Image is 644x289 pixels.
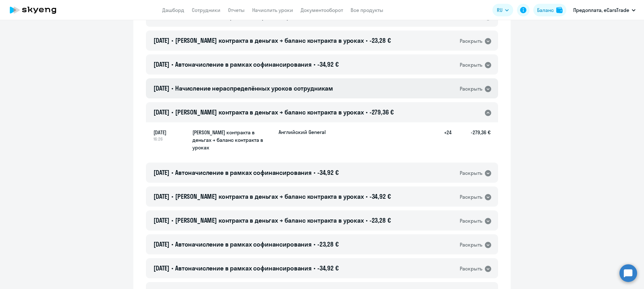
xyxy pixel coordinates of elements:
[153,240,169,248] span: [DATE]
[366,216,368,224] span: •
[252,7,293,13] a: Начислить уроки
[314,264,315,272] span: •
[171,192,173,200] span: •
[537,6,554,14] div: Баланс
[351,7,383,13] a: Все продукты
[171,108,173,116] span: •
[153,36,169,44] span: [DATE]
[175,192,364,200] span: [PERSON_NAME] контракта в деньгах → баланс контракта в уроках
[369,192,391,200] span: -34,92 €
[171,36,173,44] span: •
[171,84,173,92] span: •
[175,264,312,272] span: Автоначисление в рамках софинансирования
[317,169,339,176] span: -34,92 €
[171,216,173,224] span: •
[153,264,169,272] span: [DATE]
[175,216,364,224] span: [PERSON_NAME] контракта в деньгах → баланс контракта в уроках
[175,84,333,92] span: Начисление нераспределённых уроков сотрудникам
[460,241,482,249] div: Раскрыть
[175,36,364,44] span: [PERSON_NAME] контракта в деньгах → баланс контракта в уроках
[431,129,452,152] h5: +24
[460,217,482,225] div: Раскрыть
[162,7,184,13] a: Дашборд
[317,240,339,248] span: -23,28 €
[314,169,315,176] span: •
[460,85,482,93] div: Раскрыть
[570,3,639,18] button: Предоплата, eCarsTrade
[317,264,339,272] span: -34,92 €
[460,193,482,201] div: Раскрыть
[369,36,391,44] span: -23,28 €
[192,129,274,151] h5: [PERSON_NAME] контракта в деньгах → баланс контракта в уроках
[175,240,312,248] span: Автоначисление в рамках софинансирования
[153,192,169,200] span: [DATE]
[460,37,482,45] div: Раскрыть
[533,4,566,16] button: Балансbalance
[497,6,502,14] span: RU
[175,108,364,116] span: [PERSON_NAME] контракта в деньгах → баланс контракта в уроках
[460,169,482,177] div: Раскрыть
[228,7,245,13] a: Отчеты
[301,7,343,13] a: Документооборот
[492,4,513,16] button: RU
[366,36,368,44] span: •
[171,240,173,248] span: •
[153,129,187,136] span: [DATE]
[460,61,482,69] div: Раскрыть
[452,129,491,152] h5: -279,36 €
[153,169,169,176] span: [DATE]
[175,60,312,68] span: Автоначисление в рамках софинансирования
[153,136,187,142] span: 16:26
[369,216,391,224] span: -23,28 €
[175,169,312,176] span: Автоначисление в рамках софинансирования
[153,216,169,224] span: [DATE]
[153,60,169,68] span: [DATE]
[369,108,394,116] span: -279,36 €
[460,265,482,273] div: Раскрыть
[366,108,368,116] span: •
[171,264,173,272] span: •
[171,169,173,176] span: •
[366,192,368,200] span: •
[192,7,220,13] a: Сотрудники
[314,240,315,248] span: •
[556,7,563,13] img: balance
[279,129,326,136] p: Английский General
[314,60,315,68] span: •
[317,60,339,68] span: -34,92 €
[153,108,169,116] span: [DATE]
[153,84,169,92] span: [DATE]
[573,6,629,14] p: Предоплата, eCarsTrade
[171,60,173,68] span: •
